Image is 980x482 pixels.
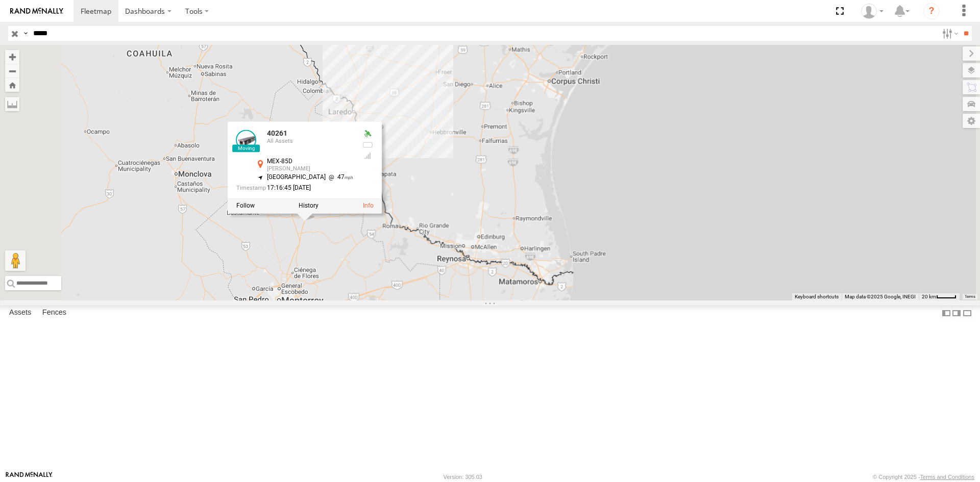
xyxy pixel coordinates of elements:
label: Map Settings [963,114,980,128]
div: No battery health information received from this device. [361,141,374,149]
label: Dock Summary Table to the Right [951,306,962,320]
a: Terms [965,295,975,299]
label: Hide Summary Table [962,306,972,320]
div: Last Event GSM Signal Strength [361,151,374,160]
label: View Asset History [299,202,318,209]
div: 40261 [267,130,354,137]
label: Search Query [21,26,30,41]
div: Date/time of location update [236,185,354,192]
div: MEX-85D [267,158,354,165]
div: [PERSON_NAME] [267,166,354,172]
label: Fences [37,306,71,320]
button: Zoom in [5,50,19,64]
span: Map data ©2025 Google, INEGI [845,294,916,299]
label: Assets [4,306,36,320]
label: Dock Summary Table to the Left [941,306,951,320]
label: Search Filter Options [938,26,960,41]
button: Zoom Home [5,78,19,92]
div: All Assets [267,139,354,145]
a: Terms and Conditions [920,474,974,480]
div: Valid GPS Fix [361,130,374,138]
button: Drag Pegman onto the map to open Street View [5,250,26,271]
span: 20 km [922,294,936,299]
button: Zoom out [5,64,19,78]
label: Realtime tracking of Asset [236,202,255,209]
button: Keyboard shortcuts [795,293,839,300]
span: 47 [326,173,354,181]
div: Miguel Cantu [857,4,887,19]
i: ? [923,3,940,19]
a: View Asset Details [363,202,374,209]
button: Map Scale: 20 km per 36 pixels [919,293,960,300]
div: © Copyright 2025 - [873,474,974,480]
span: [GEOGRAPHIC_DATA] [267,173,326,181]
label: Measure [5,97,19,111]
img: rand-logo.svg [10,8,63,15]
a: Visit our Website [6,472,53,482]
div: Version: 305.03 [444,474,482,480]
